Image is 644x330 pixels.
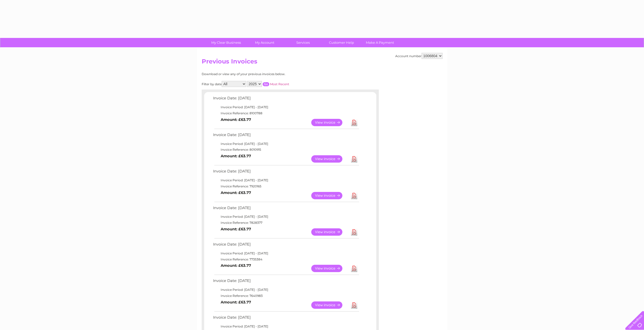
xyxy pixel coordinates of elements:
[202,58,443,68] h2: Previous Invoices
[311,228,348,236] a: View
[212,95,360,104] td: Invoice Date: [DATE]
[212,183,360,189] td: Invoice Reference: 7920165
[311,265,348,272] a: View
[311,192,348,199] a: View
[212,205,360,214] td: Invoice Date: [DATE]
[270,82,289,86] a: Most Recent
[212,147,360,153] td: Invoice Reference: 8010915
[202,72,335,76] div: Download or view any of your previous invoices below.
[212,131,360,141] td: Invoice Date: [DATE]
[221,117,251,122] b: Amount: £63.77
[212,314,360,323] td: Invoice Date: [DATE]
[311,155,348,163] a: View
[212,250,360,256] td: Invoice Period: [DATE] - [DATE]
[212,168,360,177] td: Invoice Date: [DATE]
[202,81,335,87] div: Filter by date
[244,38,285,47] a: My Account
[351,192,357,199] a: Download
[282,38,324,47] a: Services
[212,104,360,110] td: Invoice Period: [DATE] - [DATE]
[351,155,357,163] a: Download
[212,241,360,250] td: Invoice Date: [DATE]
[212,256,360,262] td: Invoice Reference: 7735384
[212,220,360,226] td: Invoice Reference: 7828377
[395,53,443,59] div: Account number
[351,301,357,309] a: Download
[221,227,251,231] b: Amount: £63.77
[351,265,357,272] a: Download
[212,287,360,293] td: Invoice Period: [DATE] - [DATE]
[221,263,251,268] b: Amount: £63.77
[321,38,362,47] a: Customer Help
[311,301,348,309] a: View
[205,38,247,47] a: My Clear Business
[359,38,401,47] a: Make A Payment
[221,190,251,195] b: Amount: £63.77
[221,300,251,304] b: Amount: £63.77
[212,177,360,183] td: Invoice Period: [DATE] - [DATE]
[212,141,360,147] td: Invoice Period: [DATE] - [DATE]
[212,293,360,299] td: Invoice Reference: 7640983
[212,110,360,116] td: Invoice Reference: 8100788
[351,119,357,126] a: Download
[351,228,357,236] a: Download
[212,323,360,329] td: Invoice Period: [DATE] - [DATE]
[212,214,360,220] td: Invoice Period: [DATE] - [DATE]
[311,119,348,126] a: View
[221,154,251,158] b: Amount: £63.77
[212,277,360,287] td: Invoice Date: [DATE]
